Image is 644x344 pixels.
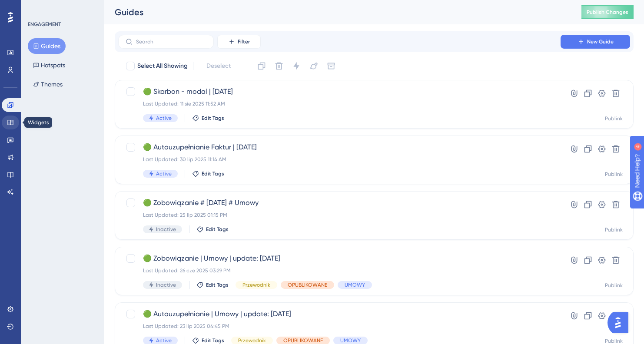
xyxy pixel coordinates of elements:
span: Edit Tags [206,226,229,233]
span: Edit Tags [206,281,229,288]
span: 🟢 Zobowiązanie # [DATE] # Umowy [143,198,536,208]
div: Last Updated: 11 sie 2025 11:52 AM [143,100,536,107]
span: Inactive [156,281,176,288]
div: ENGAGEMENT [28,21,61,28]
span: Active [156,170,172,177]
span: Filter [238,38,250,45]
div: Last Updated: 25 lip 2025 01:15 PM [143,212,536,218]
div: Guides [115,6,560,18]
span: OPUBLIKOWANE [283,337,323,344]
span: Need Help? [20,2,54,13]
div: Last Updated: 23 lip 2025 04:45 PM [143,323,536,330]
span: UMOWY [345,281,365,288]
input: Search [136,39,206,45]
span: Publish Changes [587,9,628,16]
button: Hotspots [28,57,70,73]
span: Edit Tags [202,170,224,177]
button: New Guide [561,35,630,49]
div: Last Updated: 26 cze 2025 03:29 PM [143,267,536,274]
button: Edit Tags [192,337,224,344]
span: Przewodnik [242,281,270,288]
span: Edit Tags [202,115,224,122]
button: Edit Tags [196,226,229,233]
div: Last Updated: 30 lip 2025 11:14 AM [143,156,536,163]
div: Publink [605,115,623,122]
button: Edit Tags [192,170,224,177]
span: Active [156,337,172,344]
span: Select All Showing [137,61,188,71]
div: Publink [605,226,623,233]
span: UMOWY [340,337,361,344]
span: 🟢 Autouzupełnianie Faktur | [DATE] [143,142,536,152]
span: 🟢 Skarbon - modal | [DATE] [143,86,536,97]
div: 4 [60,4,63,11]
button: Edit Tags [192,115,224,122]
div: Publink [605,171,623,178]
button: Filter [217,35,261,49]
iframe: UserGuiding AI Assistant Launcher [607,310,634,336]
span: Deselect [206,61,231,71]
button: Publish Changes [581,5,634,19]
button: Guides [28,38,66,54]
span: OPUBLIKOWANE [288,281,327,288]
span: 🟢 Zobowiązanie | Umowy | update: [DATE] [143,253,536,264]
button: Themes [28,76,68,92]
span: Edit Tags [202,337,224,344]
div: Publink [605,282,623,289]
button: Edit Tags [196,281,229,288]
span: Active [156,115,172,122]
span: Przewodnik [238,337,266,344]
button: Deselect [199,58,239,74]
span: Inactive [156,226,176,233]
span: New Guide [587,38,614,45]
span: 🟢 Autouzupełnianie | Umowy | update: [DATE] [143,309,536,319]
